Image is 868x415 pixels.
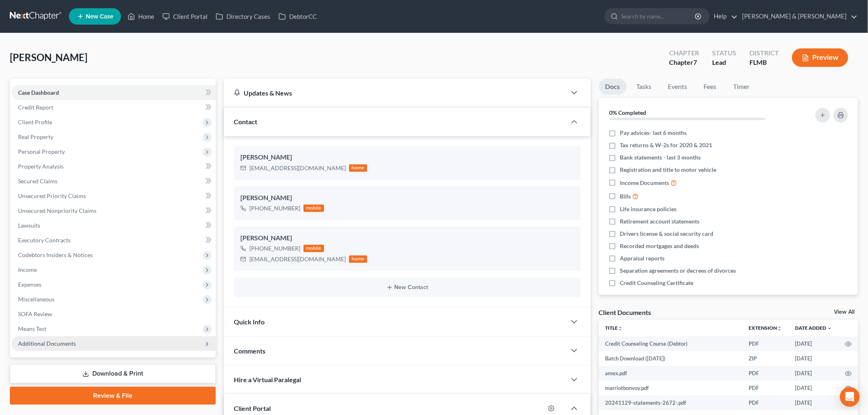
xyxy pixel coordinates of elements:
span: New Case [86,14,113,20]
a: Case Dashboard [11,85,216,100]
span: Income [18,266,37,273]
input: Search by name... [621,9,696,24]
a: Extensionunfold_more [749,325,782,331]
span: Unsecured Priority Claims [18,192,86,199]
span: Codebtors Insiders & Notices [18,251,93,258]
span: Contact [234,118,257,125]
a: Executory Contracts [11,233,216,248]
div: [PERSON_NAME] [240,153,574,162]
i: unfold_more [777,326,782,331]
span: Recorded mortgages and deeds [620,242,699,250]
span: Income Documents [620,179,669,187]
a: Tasks [630,79,658,95]
a: Unsecured Nonpriority Claims [11,203,216,218]
td: PDF [742,336,788,351]
span: Registration and title to motor vehicle [620,166,717,174]
i: expand_more [827,326,832,331]
a: Fees [697,79,724,95]
td: Credit Counseling Course (Debtor) [599,336,742,351]
div: [PHONE_NUMBER] [249,204,300,212]
a: [PERSON_NAME] & [PERSON_NAME] [738,9,858,24]
span: [PERSON_NAME] [10,51,87,63]
td: amex.pdf [599,366,742,381]
div: Lead [712,58,736,67]
div: home [349,255,367,263]
a: Titleunfold_more [605,325,623,331]
td: 20241129-statements-2672-.pdf [599,395,742,410]
a: Help [710,9,738,24]
a: View All [834,309,855,315]
td: PDF [742,395,788,410]
a: Home [123,9,158,24]
a: Client Portal [158,9,212,24]
div: FLMB [749,58,779,67]
span: Bills [620,192,631,201]
div: Updates & News [234,89,556,97]
a: Timer [727,79,756,95]
span: Miscellaneous [18,296,55,303]
span: Additional Documents [18,340,76,347]
span: Secured Claims [18,178,57,185]
td: [DATE] [788,381,838,395]
span: Executory Contracts [18,237,71,244]
a: Lawsuits [11,218,216,233]
span: Means Test [18,325,46,332]
span: Real Property [18,133,53,140]
span: Comments [234,347,265,355]
div: Chapter [669,58,699,67]
div: [PERSON_NAME] [240,193,574,203]
a: Docs [599,79,627,95]
a: Directory Cases [212,9,274,24]
div: Chapter [669,48,699,58]
strong: 0% Completed [610,109,646,116]
span: Property Analysis [18,163,64,170]
span: Credit Report [18,104,53,111]
button: New Contact [240,284,574,291]
div: [PERSON_NAME] [240,233,574,243]
td: PDF [742,366,788,381]
span: Personal Property [18,148,65,155]
span: Case Dashboard [18,89,59,96]
a: Unsecured Priority Claims [11,189,216,203]
div: District [749,48,779,58]
a: DebtorCC [274,9,321,24]
span: Credit Counseling Certificate [620,279,694,287]
span: Unsecured Nonpriority Claims [18,207,96,214]
span: SOFA Review [18,310,52,317]
span: Expenses [18,281,41,288]
div: Status [712,48,736,58]
a: Date Added expand_more [795,325,832,331]
div: [PHONE_NUMBER] [249,244,300,253]
span: Retirement account statements [620,217,700,226]
span: Pay advices- last 6 months [620,129,687,137]
td: [DATE] [788,366,838,381]
a: Review & File [10,387,216,405]
div: Client Documents [599,308,651,317]
span: Tax returns & W-2s for 2020 & 2021 [620,141,713,149]
td: [DATE] [788,351,838,366]
span: Client Portal [234,404,271,412]
div: [EMAIL_ADDRESS][DOMAIN_NAME] [249,255,346,263]
div: mobile [304,205,324,212]
a: Download & Print [10,364,216,383]
td: [DATE] [788,336,838,351]
span: Separation agreements or decrees of divorces [620,267,736,275]
a: Credit Report [11,100,216,115]
td: [DATE] [788,395,838,410]
span: Client Profile [18,119,52,125]
td: ZIP [742,351,788,366]
span: Hire a Virtual Paralegal [234,376,301,383]
td: Batch Download ([DATE]) [599,351,742,366]
span: Appraisal reports [620,254,665,262]
span: Drivers license & social security card [620,230,714,238]
a: Property Analysis [11,159,216,174]
span: Life insurance policies [620,205,677,213]
div: [EMAIL_ADDRESS][DOMAIN_NAME] [249,164,346,172]
div: mobile [304,245,324,252]
span: Bank statements - last 3 months [620,153,701,162]
td: PDF [742,381,788,395]
span: Quick Info [234,318,265,326]
span: 7 [693,58,697,66]
div: home [349,164,367,172]
a: Secured Claims [11,174,216,189]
